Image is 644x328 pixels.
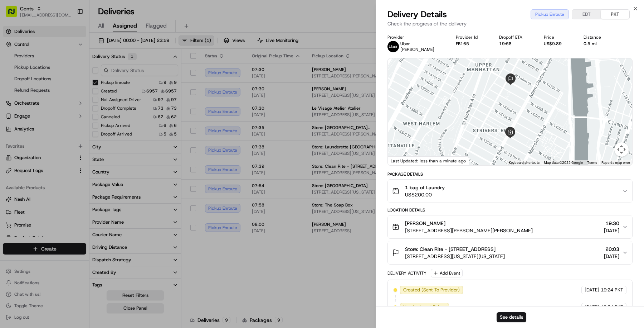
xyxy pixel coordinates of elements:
span: 1 bag of Laundry [405,184,445,191]
div: 0.5 mi [584,41,611,47]
div: 19:58 [499,41,532,47]
p: Check the progress of the delivery [387,20,633,27]
span: Created (Sent To Provider) [403,287,460,293]
button: [PERSON_NAME][STREET_ADDRESS][PERSON_NAME][PERSON_NAME]19:30[DATE] [388,215,632,238]
span: Knowledge Base [14,160,55,167]
button: Start new chat [122,70,130,79]
p: Welcome 👋 [7,28,130,40]
a: 💻API Documentation [58,157,118,170]
div: Location Details [387,207,633,213]
div: Provider Id [456,34,488,40]
button: Store: Clean Rite - [STREET_ADDRESS][STREET_ADDRESS][US_STATE][US_STATE]20:03[DATE] [388,241,632,264]
div: Past conversations [7,93,48,99]
span: 20:03 [604,246,619,253]
span: Delivery Details [387,9,447,20]
img: 1736555255976-a54dd68f-1ca7-489b-9aae-adbdc363a1c4 [7,68,20,81]
img: 8016278978528_b943e370aa5ada12b00a_72.png [15,68,28,81]
div: Last Updated: less than a minute ago [388,156,469,165]
span: • [59,130,62,136]
span: 19:24 PKT [601,304,623,310]
span: [PERSON_NAME] [400,47,434,52]
span: [PERSON_NAME] [22,111,58,117]
div: US$9.89 [544,41,572,47]
button: Map camera controls [614,142,629,157]
span: [PERSON_NAME] [22,130,58,136]
a: Terms (opens in new tab) [587,161,597,165]
span: US$200.00 [405,191,445,198]
span: [STREET_ADDRESS][PERSON_NAME][PERSON_NAME] [405,227,533,234]
button: FB165 [456,41,469,47]
div: Dropoff ETA [499,34,532,40]
button: PKT [601,10,629,19]
img: Google [390,156,413,165]
a: Powered byPylon [50,177,87,183]
div: 💻 [60,161,66,166]
button: EDT [572,10,601,19]
div: Distance [584,34,611,40]
span: 19:30 [604,220,619,227]
span: [DATE] [63,111,78,117]
img: Zach Benton [7,123,19,135]
img: uber-new-logo.jpeg [387,41,399,52]
span: [DATE] [585,287,599,293]
div: Package Details [387,171,633,177]
span: [DATE] [604,253,619,260]
span: [STREET_ADDRESS][US_STATE][US_STATE] [405,253,505,260]
img: Masood Aslam [7,104,19,115]
div: Provider [387,34,444,40]
div: Start new chat [32,68,117,75]
p: Uber [400,41,434,47]
img: Nash [7,7,21,21]
span: API Documentation [68,160,115,167]
span: [PERSON_NAME] [405,220,445,227]
div: Delivery Activity [387,270,426,276]
span: Store: Clean Rite - [STREET_ADDRESS] [405,246,496,253]
button: Add Event [431,269,463,277]
div: 📗 [7,161,13,166]
div: We're available if you need us! [32,75,98,81]
button: Keyboard shortcuts [509,160,540,165]
a: Report a map error [601,161,630,165]
span: Not Assigned Driver [403,304,446,310]
button: 1 bag of LaundryUS$200.00 [388,180,632,203]
a: 📗Knowledge Base [4,157,58,170]
a: Open this area in Google Maps (opens a new window) [390,156,413,165]
button: See details [497,312,526,322]
span: [DATE] [585,304,599,310]
div: Price [544,34,572,40]
span: Map data ©2025 Google [544,161,583,165]
span: 19:24 PKT [601,287,623,293]
span: • [59,111,62,117]
span: Pylon [71,177,87,183]
input: Got a question? Start typing here... [19,46,129,53]
span: [DATE] [604,227,619,234]
span: [DATE] [63,130,78,136]
button: See all [111,91,130,100]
